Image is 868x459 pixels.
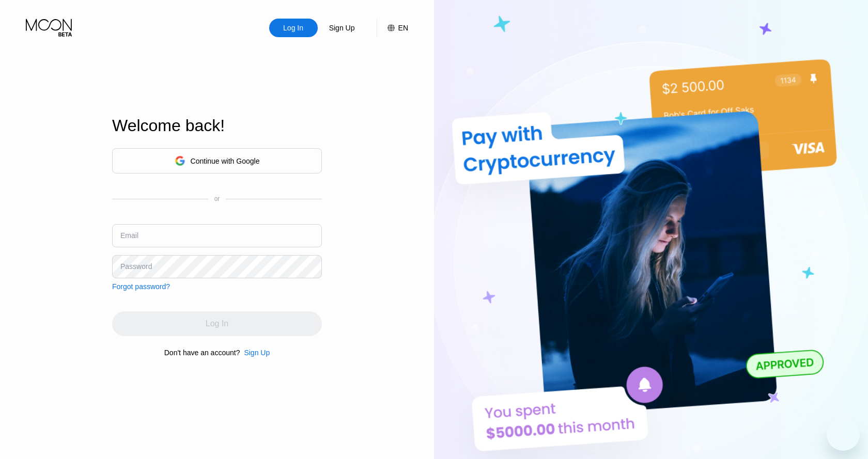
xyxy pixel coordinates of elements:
[398,24,408,32] div: EN
[191,157,260,165] div: Continue with Google
[214,195,220,202] div: or
[827,418,860,451] iframe: Schaltfläche zum Öffnen des Messaging-Fensters
[377,19,408,37] div: EN
[112,116,322,135] div: Welcome back!
[164,349,240,357] div: Don't have an account?
[318,19,366,37] div: Sign Up
[120,262,152,271] div: Password
[282,23,304,33] div: Log In
[120,231,138,240] div: Email
[244,349,270,357] div: Sign Up
[112,148,322,173] div: Continue with Google
[328,23,356,33] div: Sign Up
[240,349,270,357] div: Sign Up
[112,282,170,291] div: Forgot password?
[269,19,318,37] div: Log In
